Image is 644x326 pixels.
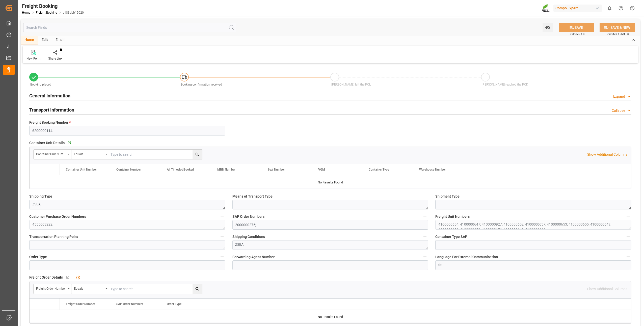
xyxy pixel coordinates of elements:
[607,32,629,36] span: Ctrl/CMD + Shift + S
[36,11,57,14] a: Freight Booking
[181,83,222,86] span: Booking confirmation received
[232,254,275,260] span: Forwarding Agent Number
[232,214,264,219] span: SAP Order Numbers
[604,3,615,14] button: show 0 new notifications
[219,193,225,199] button: Shipping Type
[419,168,446,171] span: Warehouse Number
[116,302,143,306] span: SAP Order Numbers
[29,254,47,260] span: Order Type
[29,120,71,125] span: Freight Booking Number
[109,150,202,159] input: Type to search
[422,193,428,199] button: Means of Transport Type
[625,253,631,260] button: Language For External Communication
[613,94,625,99] div: Expand
[553,5,602,12] div: Compo Expert
[217,168,235,171] span: MRN Number
[29,275,63,280] span: Freight Order Details
[600,23,635,32] button: SAVE & NEW
[625,233,631,240] button: Container Type SAP
[22,2,84,10] div: Freight Booking
[26,56,41,61] div: New Form
[435,214,470,219] span: Freight Unit Numbers
[29,220,225,230] textarea: 4555003222;
[422,253,428,260] button: Forwarding Agent Number
[219,119,225,125] button: Freight Booking Number *
[66,168,97,171] span: Container Unit Number
[435,254,498,260] span: Language For External Communication
[553,3,604,13] button: Compo Expert
[570,32,584,36] span: Ctrl/CMD + S
[22,11,30,14] a: Home
[232,240,428,250] textarea: ZSEA
[422,233,428,240] button: Shipping Conditions
[21,36,38,44] div: Home
[219,213,225,220] button: Customer Purchase Order Numbers
[232,194,273,199] span: Means of Transport Type
[36,285,66,291] div: Freight Order Number
[167,302,181,306] span: Order Type
[29,200,225,209] textarea: ZSEA
[29,214,86,219] span: Customer Purchase Order Numbers
[369,168,389,171] span: Container Type
[615,3,627,14] button: Help Center
[543,23,553,32] button: open menu
[435,220,631,230] textarea: 4100000654; 4100000647; 4100000927; 4100000652; 4100000657; 4100000653; 4100000655; 4100000649; 4...
[587,152,627,157] p: Show Additional Columns
[193,150,202,159] button: search button
[232,234,265,239] span: Shipping Conditions
[29,194,52,199] span: Shipping Type
[23,23,236,32] input: Search Fields
[625,193,631,199] button: Shipment Type
[66,302,95,306] span: Freight Order Number
[422,213,428,220] button: SAP Order Numbers
[268,168,285,171] span: Seal Number
[52,36,68,44] div: Email
[193,284,202,294] button: search button
[109,284,202,294] input: Type to search
[318,168,325,171] span: VGM
[116,168,141,171] span: Container Number
[74,151,104,156] div: Equals
[38,36,52,44] div: Edit
[167,168,194,171] span: All Timeslot Booked
[559,23,594,32] button: SAVE
[71,284,109,294] button: open menu
[435,234,467,239] span: Container Type SAP
[482,83,528,86] span: [PERSON_NAME] reached the POD
[71,150,109,159] button: open menu
[29,140,65,146] span: Container Unit Details
[29,92,70,99] h2: General Information
[36,151,66,156] div: Container Unit Number
[30,83,51,86] span: Booking placed
[612,108,625,113] div: Collapse
[435,194,460,199] span: Shipment Type
[219,233,225,240] button: Transportation Planning Point
[219,253,225,260] button: Order Type
[331,83,371,86] span: [PERSON_NAME] left the POL
[29,234,78,239] span: Transportation Planning Point
[34,150,71,159] button: open menu
[34,284,71,294] button: open menu
[435,260,631,270] textarea: de
[542,4,550,13] img: Screenshot%202023-09-29%20at%2010.02.21.png_1712312052.png
[625,213,631,220] button: Freight Unit Numbers
[74,285,104,291] div: Equals
[29,106,74,113] h2: Transport Information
